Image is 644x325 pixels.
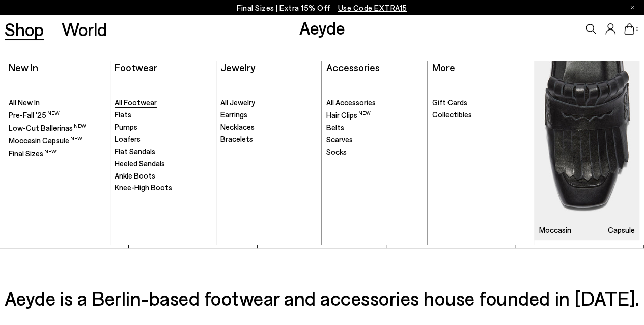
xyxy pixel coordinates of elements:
[534,61,639,240] img: Mobile_e6eede4d-78b8-4bd1-ae2a-4197e375e133_900x.jpg
[220,61,255,73] a: Jewelry
[220,98,255,107] span: All Jewelry
[432,110,529,120] a: Collectibles
[115,159,165,168] span: Heeled Sandals
[115,134,141,143] span: Loafers
[338,3,407,12] span: Navigate to /collections/ss25-final-sizes
[9,136,82,145] span: Moccasin Capsule
[326,110,423,121] a: Hair Clips
[326,123,423,133] a: Belts
[220,122,317,132] a: Necklaces
[115,134,211,144] a: Loafers
[326,135,353,144] span: Scarves
[220,110,247,119] span: Earrings
[634,26,639,32] span: 0
[326,147,347,156] span: Socks
[9,123,86,132] span: Low-Cut Ballerinas
[62,20,107,38] a: World
[115,122,137,131] span: Pumps
[9,123,105,133] a: Low-Cut Ballerinas
[326,98,376,107] span: All Accessories
[9,98,105,108] a: All New In
[115,110,131,119] span: Flats
[326,61,380,73] a: Accessories
[220,110,317,120] a: Earrings
[220,134,317,144] a: Bracelets
[115,183,211,193] a: Knee-High Boots
[326,147,423,157] a: Socks
[237,2,407,14] p: Final Sizes | Extra 15% Off
[326,123,344,132] span: Belts
[432,98,467,107] span: Gift Cards
[539,226,571,234] h3: Moccasin
[9,135,105,146] a: Moccasin Capsule
[9,61,38,73] a: New In
[9,110,60,120] span: Pre-Fall '25
[115,98,211,108] a: All Footwear
[115,110,211,120] a: Flats
[220,134,253,143] span: Bracelets
[220,122,255,131] span: Necklaces
[115,171,211,181] a: Ankle Boots
[115,61,157,73] a: Footwear
[9,110,105,121] a: Pre-Fall '25
[608,226,635,234] h3: Capsule
[115,146,155,156] span: Flat Sandals
[9,98,40,107] span: All New In
[115,98,157,107] span: All Footwear
[115,122,211,132] a: Pumps
[115,171,155,180] span: Ankle Boots
[5,20,44,38] a: Shop
[115,146,211,157] a: Flat Sandals
[624,23,634,35] a: 0
[5,284,640,312] h3: Aeyde is a Berlin-based footwear and accessories house founded in [DATE].
[115,183,172,192] span: Knee-High Boots
[432,110,472,119] span: Collectibles
[432,61,455,73] a: More
[432,98,529,108] a: Gift Cards
[326,135,423,145] a: Scarves
[326,98,423,108] a: All Accessories
[326,110,371,120] span: Hair Clips
[220,98,317,108] a: All Jewelry
[9,149,57,158] span: Final Sizes
[115,159,211,169] a: Heeled Sandals
[299,17,345,38] a: Aeyde
[9,148,105,159] a: Final Sizes
[534,61,639,240] a: Moccasin Capsule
